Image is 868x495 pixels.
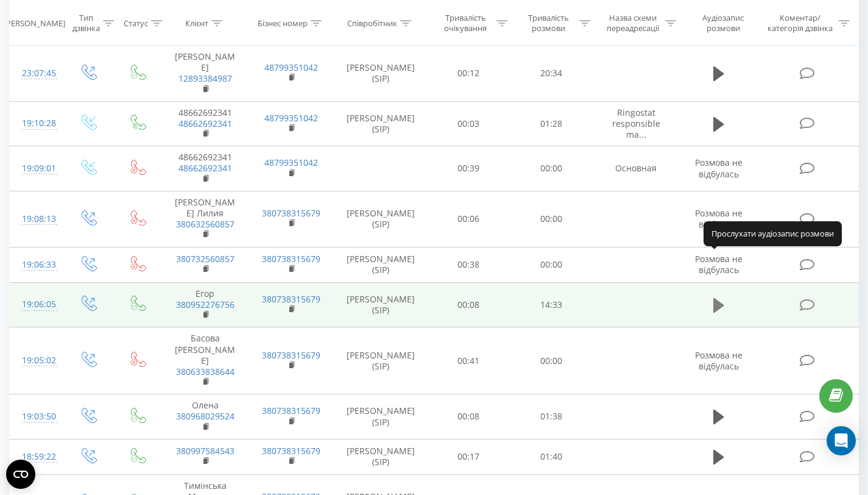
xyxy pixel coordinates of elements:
[162,394,249,440] td: Олена
[695,253,743,276] span: Розмова не відбулась
[264,112,318,124] a: 48799351042
[334,282,427,327] td: [PERSON_NAME] (SIP)
[604,13,663,34] div: Назва схеми переадресації
[176,299,235,310] a: 380952276756
[262,253,320,265] a: 380738315679
[185,18,208,28] div: Клієнт
[334,439,427,474] td: [PERSON_NAME] (SIP)
[510,191,593,247] td: 00:00
[258,18,308,28] div: Бізнес номер
[176,253,235,265] a: 380732560857
[72,13,100,34] div: Тип дзвінка
[827,426,856,455] div: Open Intercom Messenger
[427,101,510,146] td: 00:03
[178,73,232,84] a: 12893384987
[704,221,842,246] div: Прослухати аудіозапис розмови
[690,13,756,34] div: Аудіозапис розмови
[510,247,593,282] td: 00:00
[695,157,743,179] span: Розмова не відбулась
[427,282,510,327] td: 00:08
[262,293,320,305] a: 380738315679
[178,118,232,129] a: 48662692341
[162,101,249,146] td: 48662692341
[334,191,427,247] td: [PERSON_NAME] (SIP)
[695,207,743,230] span: Розмова не відбулась
[22,405,51,429] div: 19:03:50
[521,13,576,34] div: Тривалість розмови
[764,13,836,34] div: Коментар/категорія дзвінка
[176,366,235,377] a: 380633838644
[427,439,510,474] td: 00:17
[22,445,51,469] div: 18:59:22
[510,439,593,474] td: 01:40
[22,293,51,316] div: 19:06:05
[510,394,593,440] td: 01:38
[427,146,510,191] td: 00:39
[22,112,51,135] div: 19:10:28
[162,282,249,327] td: Егор
[22,207,51,231] div: 19:08:13
[262,405,320,416] a: 380738315679
[178,162,232,174] a: 48662692341
[162,45,249,101] td: [PERSON_NAME]
[124,18,148,28] div: Статус
[176,445,235,457] a: 380997584543
[162,327,249,394] td: Басова [PERSON_NAME]
[427,327,510,394] td: 00:41
[510,327,593,394] td: 00:00
[264,62,318,73] a: 48799351042
[427,191,510,247] td: 00:06
[334,101,427,146] td: [PERSON_NAME] (SIP)
[22,349,51,372] div: 19:05:02
[593,146,679,191] td: Основная
[510,146,593,191] td: 00:00
[162,191,249,247] td: [PERSON_NAME] Лилия
[262,349,320,361] a: 380738315679
[262,445,320,457] a: 380738315679
[162,146,249,191] td: 48662692341
[347,18,397,28] div: Співробітник
[22,253,51,277] div: 19:06:33
[6,460,35,489] button: Open CMP widget
[176,410,235,422] a: 380968029524
[334,327,427,394] td: [PERSON_NAME] (SIP)
[262,207,320,219] a: 380738315679
[334,45,427,101] td: [PERSON_NAME] (SIP)
[695,349,743,372] span: Розмова не відбулась
[427,394,510,440] td: 00:08
[438,13,493,34] div: Тривалість очікування
[427,247,510,282] td: 00:38
[510,282,593,327] td: 14:33
[510,101,593,146] td: 01:28
[427,45,510,101] td: 00:12
[264,157,318,168] a: 48799351042
[510,45,593,101] td: 20:34
[334,247,427,282] td: [PERSON_NAME] (SIP)
[22,157,51,180] div: 19:09:01
[4,18,65,28] div: [PERSON_NAME]
[22,62,51,85] div: 23:07:45
[612,107,660,140] span: Ringostat responsible ma...
[334,394,427,440] td: [PERSON_NAME] (SIP)
[176,218,235,230] a: 380632560857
